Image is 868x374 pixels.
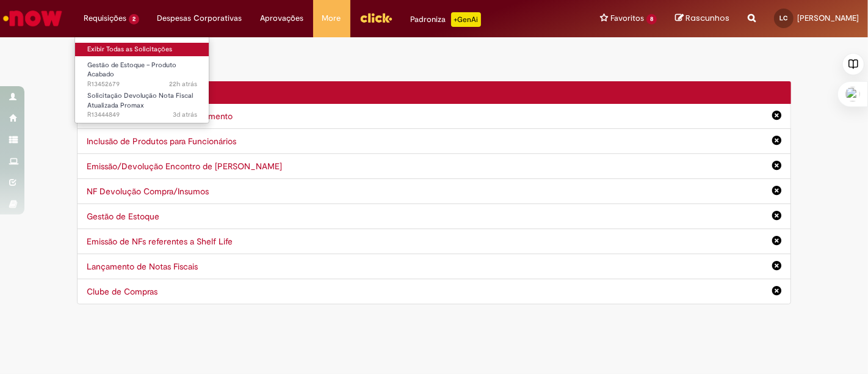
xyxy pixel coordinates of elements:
span: R13452679 [87,79,197,89]
ul: Requisições [74,37,209,123]
a: Emissão/Devolução Encontro de [PERSON_NAME] [87,161,282,172]
span: Despesas Corporativas [157,12,242,24]
span: Solicitação Devolução Nota Fiscal Atualizada Promax [87,91,193,110]
span: 3d atrás [173,110,197,119]
p: +GenAi [451,12,481,27]
span: Rascunhos [685,12,729,24]
a: Aberto R13452679 : Gestão de Estoque – Produto Acabado [75,59,209,85]
time: 25/08/2025 15:06:41 [173,110,197,119]
span: 8 [646,14,657,24]
a: Emissão de NFs referentes a Shelf Life [87,236,233,247]
img: click_logo_yellow_360x200.png [360,9,392,27]
span: Favoritos [610,12,644,24]
ul: Trilhas de página [77,43,791,66]
a: Clube de Compras [87,286,157,297]
span: R13444849 [87,110,197,120]
span: 2 [129,14,139,24]
div: Padroniza [411,12,481,27]
span: Requisições [84,12,126,24]
span: LC [780,14,788,22]
img: ServiceNow [1,6,64,31]
a: Exibir Todas as Solicitações [75,43,209,56]
a: NF Devolução Compra/Insumos [87,186,209,197]
a: Aberto R13444849 : Solicitação Devolução Nota Fiscal Atualizada Promax [75,89,209,116]
span: 22h atrás [169,79,197,89]
span: More [322,12,341,24]
a: Inclusão de Produtos para Funcionários [87,136,236,147]
span: [PERSON_NAME] [797,13,859,23]
span: Aprovações [261,12,304,24]
time: 27/08/2025 14:10:29 [169,79,197,89]
a: Lançamento de Notas Fiscais [87,261,198,272]
a: Rascunhos [675,13,729,24]
a: Gestão de Estoque [87,211,159,222]
span: Gestão de Estoque – Produto Acabado [87,61,176,79]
